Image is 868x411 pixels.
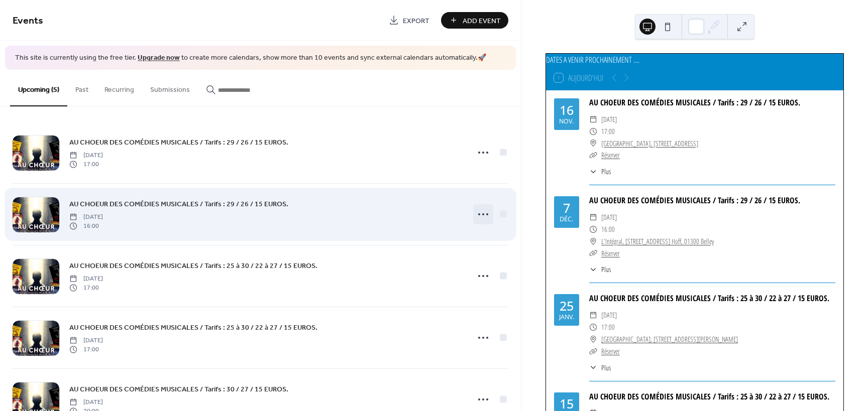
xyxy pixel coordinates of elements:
[589,362,611,373] button: ​Plus
[589,211,597,223] div: ​
[67,70,96,105] button: Past
[69,384,288,394] span: AU CHOEUR DES COMÉDIES MUSICALES / Tarifs : 30 / 27 / 15 EUROS.
[589,321,597,333] div: ​
[69,151,103,160] span: [DATE]
[601,138,698,150] a: [GEOGRAPHIC_DATA], [STREET_ADDRESS]
[560,104,574,116] div: 16
[563,202,570,214] div: 7
[601,113,617,125] span: [DATE]
[589,113,597,125] div: ​
[69,383,288,395] a: AU CHOEUR DES COMÉDIES MUSICALES / Tarifs : 30 / 27 / 15 EUROS.
[69,322,317,333] a: AU CHOEUR DES COMÉDIES MUSICALES / Tarifs : 25 à 30 / 22 à 27 / 15 EUROS.
[601,362,611,373] span: Plus
[69,136,288,148] a: AU CHOEUR DES COMÉDIES MUSICALES / Tarifs : 29 / 26 / 15 EUROS.
[601,166,611,177] span: Plus
[138,51,180,65] a: Upgrade now
[589,138,597,150] div: ​
[601,125,615,138] span: 17:00
[589,166,611,177] button: ​Plus
[381,12,437,29] a: Export
[589,195,800,206] a: AU CHOEUR DES COMÉDIES MUSICALES / Tarifs : 29 / 26 / 15 EUROS.
[96,70,142,105] button: Recurring
[559,314,574,321] div: janv.
[601,321,615,333] span: 17:00
[441,12,508,29] button: Add Event
[589,149,597,161] div: ​
[589,166,597,177] div: ​
[15,53,486,63] span: This site is currently using the free tier. to create more calendars, show more than 10 events an...
[589,333,597,345] div: ​
[589,223,597,235] div: ​
[589,247,597,259] div: ​
[546,54,843,66] div: DATES A VENIR PROCHAINEMENT ....
[589,235,597,247] div: ​
[589,125,597,138] div: ​
[589,293,829,304] a: AU CHOEUR DES COMÉDIES MUSICALES / Tarifs : 25 à 30 / 22 à 27 / 15 EUROS.
[69,397,103,406] span: [DATE]
[601,264,611,275] span: Plus
[560,216,573,223] div: déc.
[69,284,103,293] span: 17:00
[589,362,597,373] div: ​
[69,198,288,210] a: AU CHOEUR DES COMÉDIES MUSICALES / Tarifs : 29 / 26 / 15 EUROS.
[69,322,317,333] span: AU CHOEUR DES COMÉDIES MUSICALES / Tarifs : 25 à 30 / 22 à 27 / 15 EUROS.
[601,211,617,223] span: [DATE]
[69,137,288,148] span: AU CHOEUR DES COMÉDIES MUSICALES / Tarifs : 29 / 26 / 15 EUROS.
[69,222,103,231] span: 16:00
[601,150,620,160] a: Réserver
[10,70,67,106] button: Upcoming (5)
[589,391,829,402] a: AU CHOEUR DES COMÉDIES MUSICALES / Tarifs : 25 à 30 / 22 à 27 / 15 EUROS.
[589,309,597,321] div: ​
[69,199,288,209] span: AU CHOEUR DES COMÉDIES MUSICALES / Tarifs : 29 / 26 / 15 EUROS.
[559,118,574,125] div: nov.
[601,309,617,321] span: [DATE]
[589,345,597,357] div: ​
[69,160,103,169] span: 17:00
[69,260,317,271] a: AU CHOEUR DES COMÉDIES MUSICALES / Tarifs : 25 à 30 / 22 à 27 / 15 EUROS.
[601,333,738,345] a: [GEOGRAPHIC_DATA], [STREET_ADDRESS][PERSON_NAME]
[69,345,103,354] span: 17:00
[463,16,501,26] span: Add Event
[13,11,43,31] span: Events
[560,300,574,312] div: 25
[69,336,103,345] span: [DATE]
[69,212,103,221] span: [DATE]
[560,397,574,410] div: 15
[69,274,103,283] span: [DATE]
[589,264,611,275] button: ​Plus
[589,97,800,108] a: AU CHOEUR DES COMÉDIES MUSICALES / Tarifs : 29 / 26 / 15 EUROS.
[601,223,615,235] span: 16:00
[69,260,317,271] span: AU CHOEUR DES COMÉDIES MUSICALES / Tarifs : 25 à 30 / 22 à 27 / 15 EUROS.
[601,346,620,356] a: Réserver
[601,248,620,258] a: Réserver
[403,16,429,26] span: Export
[601,235,714,247] a: L'Intégral, [STREET_ADDRESS] Hoff, 01300 Belley
[142,70,198,105] button: Submissions
[589,264,597,275] div: ​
